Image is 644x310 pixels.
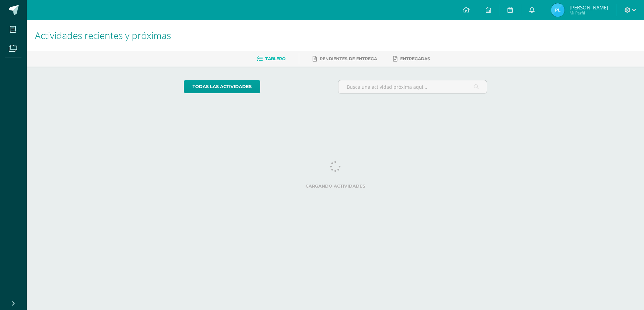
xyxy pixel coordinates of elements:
[184,80,260,93] a: todas las Actividades
[393,53,430,64] a: Entregadas
[570,10,608,16] span: Mi Perfil
[338,80,487,93] input: Busca una actividad próxima aquí...
[570,4,608,11] span: [PERSON_NAME]
[35,29,171,42] span: Actividades recientes y próximas
[184,184,487,189] label: Cargando actividades
[320,56,377,61] span: Pendientes de entrega
[257,53,285,64] a: Tablero
[400,56,430,61] span: Entregadas
[313,53,377,64] a: Pendientes de entrega
[551,3,565,17] img: e56f138525accb2705e4471cb03849bb.png
[265,56,285,61] span: Tablero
